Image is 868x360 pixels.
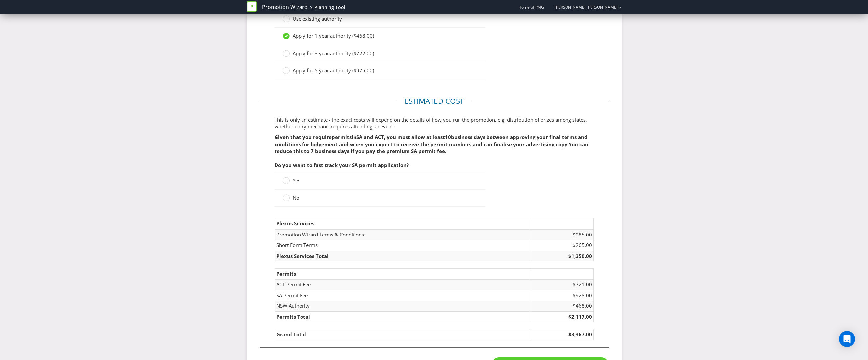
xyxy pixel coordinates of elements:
[530,329,593,340] td: $3,367.00
[352,134,356,140] span: in
[262,3,308,11] a: Promotion Wizard
[530,311,593,322] td: $2,117.00
[275,134,588,147] span: business days between approving your final terms and conditions for lodgement and when you expect...
[293,50,374,56] span: Apply for 3 year authority ($722.00)
[530,240,593,251] td: $265.00
[275,301,530,311] td: NSW Authority
[530,279,593,290] td: $721.00
[530,251,593,261] td: $1,250.00
[839,331,855,347] div: Open Intercom Messenger
[275,268,530,279] td: Permits
[275,218,530,229] td: Plexus Services
[275,141,588,154] span: You can reduce this to 7 business days if you pay the premium SA permit fee.
[332,134,352,140] span: permits
[396,96,472,106] legend: Estimated cost
[275,229,530,240] td: Promotion Wizard Terms & Conditions
[275,279,530,290] td: ACT Permit Fee
[445,134,451,140] span: 10
[518,4,544,10] span: Home of PMG
[530,290,593,301] td: $928.00
[314,4,345,11] div: Planning Tool
[275,134,332,140] span: Given that you require
[293,177,300,184] span: Yes
[275,162,409,168] span: Do you want to fast track your SA permit application?
[530,301,593,311] td: $468.00
[275,116,594,130] p: This is only an estimate - the exact costs will depend on the details of how you run the promotio...
[293,194,299,201] span: No
[275,251,530,261] td: Plexus Services Total
[275,311,530,322] td: Permits Total
[530,229,593,240] td: $985.00
[548,4,618,10] a: [PERSON_NAME] [PERSON_NAME]
[293,67,374,74] span: Apply for 5 year authority ($975.00)
[275,290,530,301] td: SA Permit Fee
[275,240,530,251] td: Short Form Terms
[384,134,445,140] span: , you must allow at least
[356,134,384,140] span: SA and ACT
[293,33,374,39] span: Apply for 1 year authority ($468.00)
[275,329,530,340] td: Grand Total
